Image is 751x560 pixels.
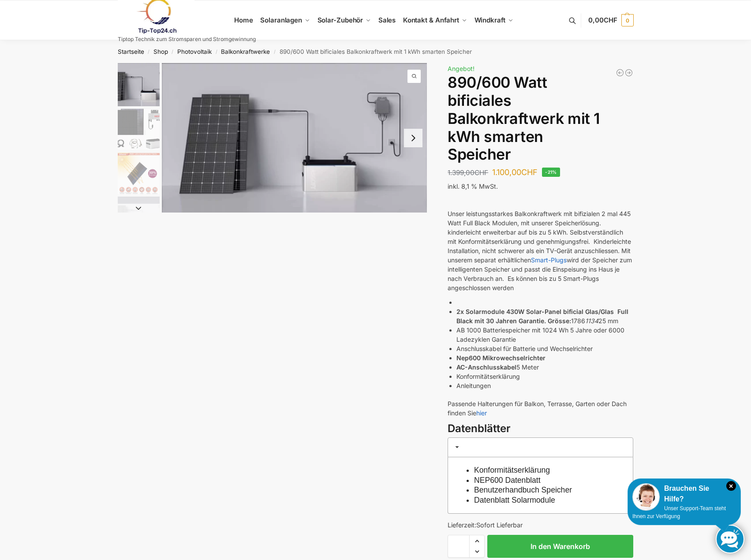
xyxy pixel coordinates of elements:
[475,168,488,177] span: CHF
[448,399,633,418] p: Passende Halterungen für Balkon, Terrasse, Garten oder Dach finden Sie
[476,409,487,417] a: hier
[474,485,572,494] a: Benutzerhandbuch Speicher
[118,48,144,55] a: Startseite
[448,421,633,437] h3: Datenblätter
[456,354,546,362] strong: Nep600 Mikrowechselrichter
[542,168,560,177] span: -21%
[116,195,160,239] li: 4 / 7
[474,476,541,485] a: NEP600 Datenblatt
[531,256,567,264] a: Smart-Plugs
[604,16,617,24] span: CHF
[448,209,633,292] p: Unser leistungsstarkes Balkonkraftwerk mit bifizialen 2 mal 445 Watt Full Black Modulen, mit unse...
[456,344,633,353] li: Anschlusskabel für Batterie und Wechselrichter
[571,317,618,325] span: 1786 25 mm
[621,14,634,26] span: 0
[403,16,459,24] span: Kontakt & Anfahrt
[116,107,160,151] li: 2 / 7
[487,535,633,558] button: In den Warenkorb
[162,63,427,213] a: ASE 1000 Batteriespeicher1 3 scaled
[470,535,484,547] span: Increase quantity
[448,535,470,558] input: Produktmenge
[257,0,314,40] a: Solaranlagen
[476,521,523,529] span: Sofort Lieferbar
[632,483,660,511] img: Customer service
[588,16,617,24] span: 0,00
[470,546,484,557] span: Reduce quantity
[399,0,471,40] a: Kontakt & Anfahrt
[177,48,212,55] a: Photovoltaik
[102,40,649,63] nav: Breadcrumb
[118,197,160,239] img: 1 (3)
[585,317,598,325] em: 1134
[318,16,363,24] span: Solar-Zubehör
[474,496,555,504] a: Datenblatt Solarmodule
[212,49,221,56] span: /
[118,108,160,150] img: 860w-mi-1kwh-speicher
[118,63,160,106] img: ASE 1000 Batteriespeicher
[492,168,538,177] bdi: 1.100,00
[404,129,422,147] button: Next slide
[456,362,633,372] li: 5 Meter
[378,16,396,24] span: Sales
[448,183,498,190] span: inkl. 8,1 % MwSt.
[221,48,270,55] a: Balkonkraftwerke
[314,0,374,40] a: Solar-Zubehör
[448,521,523,529] span: Lieferzeit:
[448,65,475,72] span: Angebot!
[374,0,399,40] a: Sales
[153,48,168,55] a: Shop
[270,49,279,56] span: /
[448,74,633,164] h1: 890/600 Watt bificiales Balkonkraftwerk mit 1 kWh smarten Speicher
[471,0,517,40] a: Windkraft
[118,153,160,194] img: Bificial 30 % mehr Leistung
[632,505,726,519] span: Unser Support-Team steht Ihnen zur Verfügung
[116,151,160,195] li: 3 / 7
[588,7,633,34] a: 0,00CHF 0
[456,308,628,325] strong: 2x Solarmodule 430W Solar-Panel bificial Glas/Glas Full Black mit 30 Jahren Garantie. Grösse:
[162,63,427,213] img: ASE 1000 Batteriespeicher
[168,49,177,56] span: /
[521,168,538,177] span: CHF
[475,16,505,24] span: Windkraft
[448,168,488,177] bdi: 1.399,00
[116,63,160,107] li: 1 / 7
[632,483,736,504] div: Brauchen Sie Hilfe?
[118,37,256,42] p: Tiptop Technik zum Stromsparen und Stromgewinnung
[456,381,633,390] li: Anleitungen
[456,372,633,381] li: Konformitätserklärung
[624,68,633,77] a: WiFi Smart Plug für unseren Plug & Play Batteriespeicher
[616,68,624,77] a: Balkonkraftwerk 445/860 Erweiterungsmodul
[456,325,633,344] li: AB 1000 Batteriespeicher mit 1024 Wh 5 Jahre oder 6000 Ladezyklen Garantie
[162,63,427,213] li: 1 / 7
[726,481,736,491] i: Schließen
[118,204,160,213] button: Next slide
[260,16,302,24] span: Solaranlagen
[456,363,516,371] strong: AC-Anschlusskabel
[144,49,153,56] span: /
[474,466,550,474] a: Konformitätserklärung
